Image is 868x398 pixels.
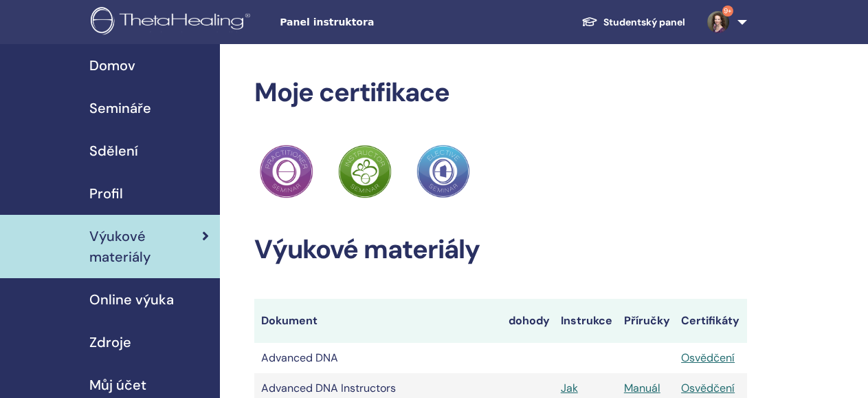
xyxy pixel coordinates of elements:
[89,140,138,161] span: Sdělení
[681,350,735,365] a: Osvědčení
[681,381,735,395] a: Osvědčení
[254,234,747,266] h2: Výukové materiály
[416,145,470,198] img: Practitioner
[617,299,674,343] th: Příručky
[674,299,747,343] th: Certifikáty
[624,381,660,395] a: Manuál
[260,145,313,198] img: Practitioner
[89,332,131,353] span: Zdroje
[581,16,598,28] img: graduation-cap-white.svg
[89,375,146,395] span: Můj účet
[91,7,255,38] img: logo.png
[254,299,502,343] th: Dokument
[254,77,747,109] h2: Moje certifikace
[89,289,174,310] span: Online výuka
[570,10,696,35] a: Studentský panel
[89,55,135,76] span: Domov
[338,145,392,198] img: Practitioner
[707,11,729,33] img: default.jpg
[554,299,617,343] th: Instrukce
[561,381,578,395] a: Jak
[254,343,502,373] td: Advanced DNA
[89,98,151,118] span: Semináře
[502,299,554,343] th: dohody
[280,15,486,30] span: Panel instruktora
[89,183,123,204] span: Profil
[722,6,733,17] span: 9+
[89,226,202,267] span: Výukové materiály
